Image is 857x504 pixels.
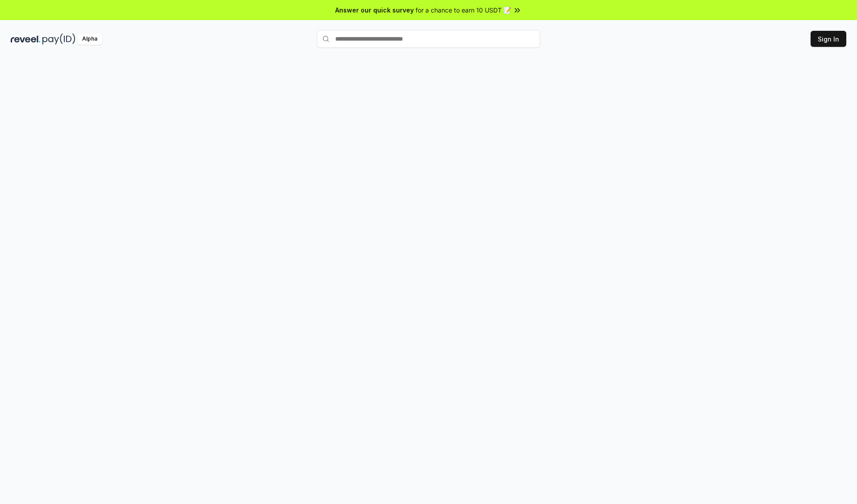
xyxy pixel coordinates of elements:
span: for a chance to earn 10 USDT 📝 [416,5,511,15]
img: pay_id [42,33,75,45]
span: Answer our quick survey [335,5,414,15]
button: Sign In [811,31,846,47]
div: Alpha [77,33,102,45]
img: reveel_dark [11,33,41,45]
